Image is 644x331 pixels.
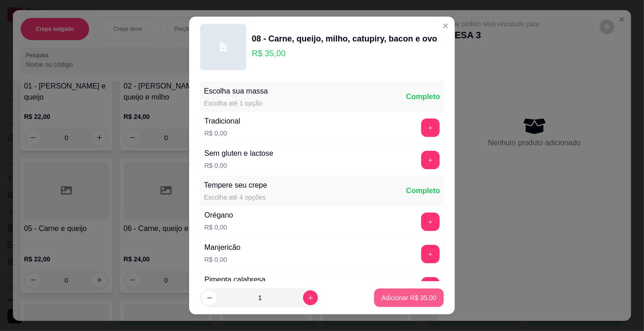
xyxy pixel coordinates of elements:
div: Completo [406,185,440,196]
div: Manjericão [204,242,240,253]
div: Escolha sua massa [204,86,268,97]
button: add [421,151,440,169]
button: add [421,245,440,263]
p: R$ 0,00 [204,255,240,264]
button: add [421,277,440,296]
button: add [421,118,440,137]
div: Pimenta calabresa [204,274,266,285]
button: add [421,213,440,231]
p: R$ 0,00 [204,223,233,232]
p: Adicionar R$ 35,00 [382,293,436,302]
button: Close [438,18,453,33]
p: R$ 0,00 [204,129,240,138]
p: R$ 0,00 [204,161,273,170]
div: Sem gluten e lactose [204,148,273,159]
p: R$ 35,00 [252,47,437,60]
button: increase-product-quantity [303,290,318,305]
div: Completo [406,91,440,102]
div: 08 - Carne, queijo, milho, catupiry, bacon e ovo [252,32,437,45]
div: Tempere seu crepe [204,180,267,191]
button: Adicionar R$ 35,00 [374,289,444,307]
div: Escolha até 4 opções [204,193,267,202]
div: Escolha até 1 opção [204,99,268,108]
div: Tradicional [204,116,240,127]
div: Orégano [204,210,233,221]
button: decrease-product-quantity [202,290,217,305]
